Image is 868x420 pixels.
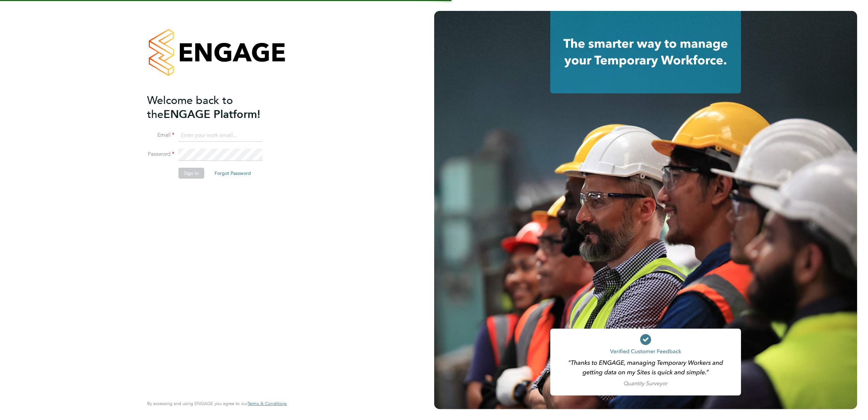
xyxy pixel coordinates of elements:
span: By accessing and using ENGAGE you agree to our [147,401,287,406]
label: Email [147,132,174,139]
button: Forgot Password [209,168,256,179]
label: Password [147,151,174,158]
h2: ENGAGE Platform! [147,93,280,121]
span: Welcome back to the [147,94,233,121]
input: Enter your work email... [178,130,263,142]
button: Sign In [178,168,204,179]
a: Terms & Conditions [248,401,287,406]
span: Terms & Conditions [248,401,287,406]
